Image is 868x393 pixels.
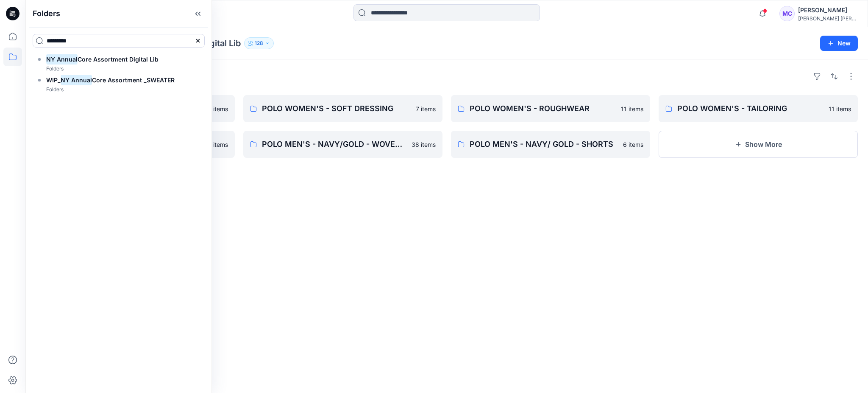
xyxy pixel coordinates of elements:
div: [PERSON_NAME] [798,5,857,15]
span: Core Assortment _SWEATER [92,76,175,84]
a: POLO WOMEN'S - TAILORING11 items [659,95,858,122]
a: POLO WOMEN'S - ROUGHWEAR11 items [451,95,650,122]
span: WIP_ [46,76,61,84]
p: 38 items [412,140,436,149]
p: POLO MEN'S - NAVY/GOLD - WOVEN SHIRT [262,138,406,150]
div: MC [779,6,795,21]
p: POLO WOMEN'S - ROUGHWEAR [470,103,616,115]
p: 11 items [621,104,643,113]
a: POLO WOMEN'S - SOFT DRESSING7 items [243,95,442,122]
div: [PERSON_NAME] [PERSON_NAME] [798,15,857,22]
p: Folders [46,65,64,73]
p: 7 items [416,104,436,113]
p: POLO WOMEN'S - SOFT DRESSING [262,103,411,115]
p: POLO MEN'S - NAVY/ GOLD - SHORTS [470,138,618,150]
p: POLO WOMEN'S - TAILORING [677,103,823,115]
p: 128 [255,39,263,48]
a: POLO MEN'S - NAVY/GOLD - WOVEN SHIRT38 items [243,131,442,158]
p: 6 items [623,140,643,149]
button: Show More [659,131,858,158]
p: 11 items [829,104,851,113]
a: POLO MEN'S - NAVY/ GOLD - SHORTS6 items [451,131,650,158]
p: 19 items [205,104,228,113]
p: 2 items [208,140,228,149]
button: 128 [244,37,274,49]
mark: NY Annual [46,53,78,65]
p: Folders [46,85,64,94]
button: New [820,36,858,51]
mark: NY Annual [61,74,92,86]
span: Core Assortment Digital Lib [78,56,159,63]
